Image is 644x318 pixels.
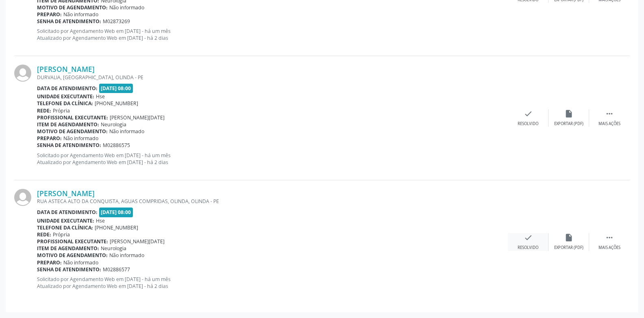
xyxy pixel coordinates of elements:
[37,135,62,142] b: Preparo:
[598,245,620,251] div: Mais ações
[37,4,108,11] b: Motivo de agendamento:
[37,65,95,74] a: [PERSON_NAME]
[37,142,101,149] b: Senha de atendimento:
[564,233,573,242] i: insert_drive_file
[37,276,508,290] p: Solicitado por Agendamento Web em [DATE] - há um mês Atualizado por Agendamento Web em [DATE] - h...
[14,189,31,206] img: img
[37,85,98,92] b: Data de atendimento:
[554,245,583,251] div: Exportar (PDF)
[101,245,126,252] span: Neurologia
[53,107,70,114] span: Própria
[524,233,533,242] i: check
[37,217,94,224] b: Unidade executante:
[518,245,538,251] div: Resolvido
[37,121,99,128] b: Item de agendamento:
[605,233,614,242] i: 
[37,231,51,238] b: Rede:
[110,114,165,121] span: [PERSON_NAME][DATE]
[63,259,98,266] span: Não informado
[37,245,99,252] b: Item de agendamento:
[99,84,133,93] span: [DATE] 08:00
[95,100,138,107] span: [PHONE_NUMBER]
[37,28,508,41] p: Solicitado por Agendamento Web em [DATE] - há um mês Atualizado por Agendamento Web em [DATE] - h...
[37,152,508,166] p: Solicitado por Agendamento Web em [DATE] - há um mês Atualizado por Agendamento Web em [DATE] - h...
[103,142,130,149] span: M02886575
[37,100,93,107] b: Telefone da clínica:
[96,93,105,100] span: Hse
[37,107,51,114] b: Rede:
[101,121,126,128] span: Neurologia
[37,209,98,216] b: Data de atendimento:
[564,109,573,118] i: insert_drive_file
[554,121,583,127] div: Exportar (PDF)
[37,259,62,266] b: Preparo:
[37,224,93,231] b: Telefone da clínica:
[63,11,98,18] span: Não informado
[37,18,101,25] b: Senha de atendimento:
[598,121,620,127] div: Mais ações
[605,109,614,118] i: 
[37,266,101,273] b: Senha de atendimento:
[109,4,144,11] span: Não informado
[524,109,533,118] i: check
[96,217,105,224] span: Hse
[37,114,108,121] b: Profissional executante:
[110,238,165,245] span: [PERSON_NAME][DATE]
[63,135,98,142] span: Não informado
[109,128,144,135] span: Não informado
[37,128,108,135] b: Motivo de agendamento:
[37,238,108,245] b: Profissional executante:
[518,121,538,127] div: Resolvido
[37,11,62,18] b: Preparo:
[37,198,508,205] div: RUA ASTECA ALTO DA CONQUISTA, AGUAS COMPRIDAS, OLINDA, OLINDA - PE
[99,208,133,217] span: [DATE] 08:00
[14,65,31,82] img: img
[37,189,95,198] a: [PERSON_NAME]
[103,18,130,25] span: M02873269
[103,266,130,273] span: M02886577
[53,231,70,238] span: Própria
[37,74,508,81] div: DURVALIA, [GEOGRAPHIC_DATA], OLINDA - PE
[95,224,138,231] span: [PHONE_NUMBER]
[37,93,94,100] b: Unidade executante:
[37,252,108,259] b: Motivo de agendamento:
[109,252,144,259] span: Não informado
